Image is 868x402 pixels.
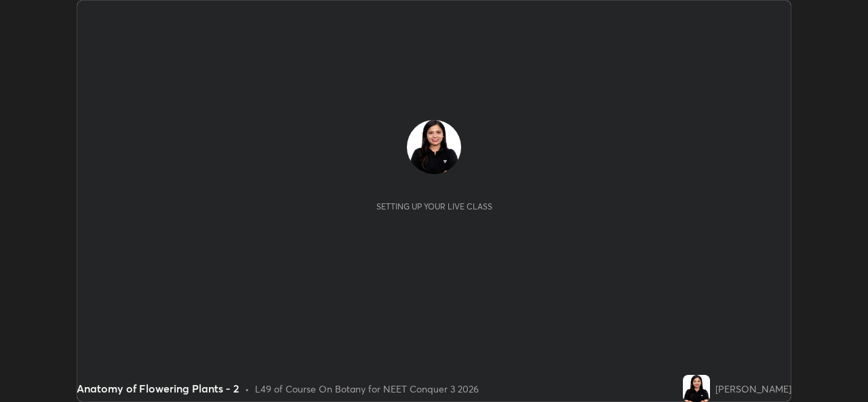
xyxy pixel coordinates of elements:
[376,201,492,212] div: Setting up your live class
[715,382,791,396] div: [PERSON_NAME]
[77,380,239,397] div: Anatomy of Flowering Plants - 2
[683,375,710,402] img: 1dc9cb3aa39e4b04a647b8f00043674d.jpg
[245,382,250,396] div: •
[407,120,461,174] img: 1dc9cb3aa39e4b04a647b8f00043674d.jpg
[255,382,479,396] div: L49 of Course On Botany for NEET Conquer 3 2026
